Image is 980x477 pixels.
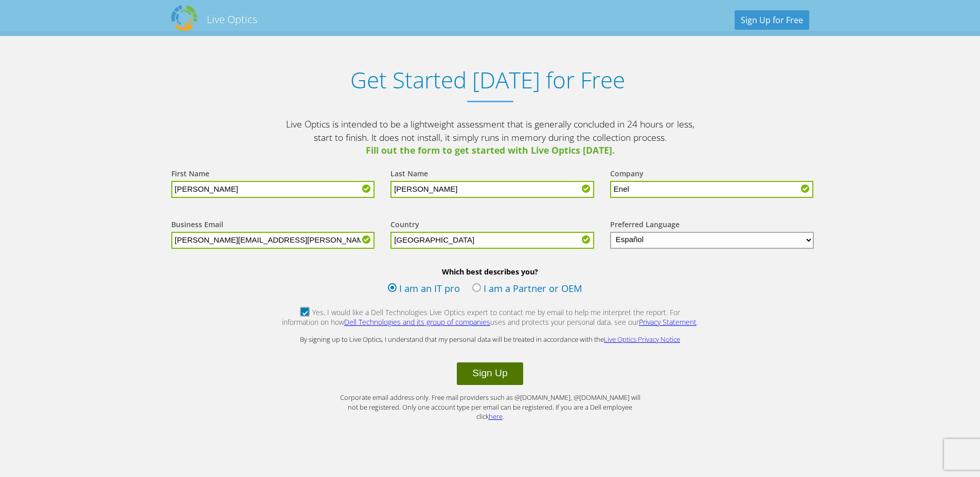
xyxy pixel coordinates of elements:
label: I am a Partner or OEM [472,282,582,297]
a: Privacy Statement [639,317,697,327]
b: Which best describes you? [161,267,819,277]
button: Sign Up [457,362,523,385]
p: Corporate email address only. Free mail providers such as @[DOMAIN_NAME], @[DOMAIN_NAME] will not... [336,393,645,421]
label: I am an IT pro [388,282,460,297]
label: Yes, I would like a Dell Technologies Live Optics expert to contact me by email to help me interp... [281,307,699,329]
a: Live Optics Privacy Notice [604,335,680,344]
h2: Live Optics [207,12,257,26]
a: Sign Up for Free [735,10,809,30]
label: Country [390,219,419,232]
img: Dell Dpack [171,5,197,31]
a: Dell Technologies and its group of companies [344,317,490,327]
span: Fill out the form to get started with Live Optics [DATE]. [284,144,696,157]
a: here [489,412,503,421]
p: By signing up to Live Optics, I understand that my personal data will be treated in accordance wi... [284,335,696,344]
h1: Get Started [DATE] for Free [161,67,814,93]
label: Company [610,169,644,181]
input: Start typing to search for a country [390,232,594,249]
label: Preferred Language [610,219,680,232]
p: Live Optics is intended to be a lightweight assessment that is generally concluded in 24 hours or... [284,118,696,157]
label: Last Name [390,169,428,181]
label: Business Email [171,219,223,232]
label: First Name [171,169,209,181]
